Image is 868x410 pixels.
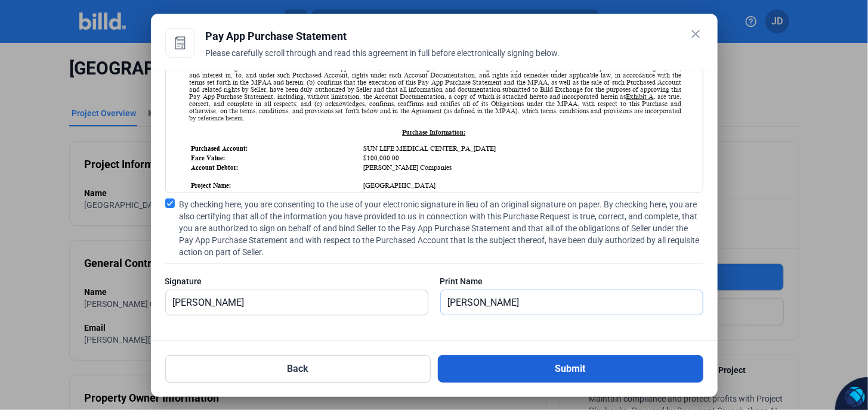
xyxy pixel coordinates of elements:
span: By checking here, you are consenting to the use of your electronic signature in lieu of an origin... [180,198,703,258]
div: By signing below: Seller (a) hereby sells, assigns, transfers, sets over, and conveys all of its ... [190,50,682,122]
div: Please carefully scroll through and read this agreement in full before electronically signing below. [206,47,703,73]
td: Project Address: [191,191,362,199]
td: Face Value: [191,154,362,162]
input: Print Name [441,290,703,315]
span: [PERSON_NAME] Companies [363,164,452,171]
td: $100,000.00 [363,154,680,162]
div: Pay App Purchase Statement [206,28,703,45]
u: Purchase Information: [403,129,466,136]
td: SUN LIFE MEDICAL CENTER_PA_[DATE] [363,144,680,153]
input: Signature [166,290,415,315]
div: Print Name [440,275,703,287]
button: Back [165,355,431,383]
td: Account Debtor: [191,163,362,172]
span: [GEOGRAPHIC_DATA][PERSON_NAME] [363,191,490,198]
u: Exhibit A [626,93,653,100]
mat-icon: close [689,27,703,41]
td: Project Name: [191,181,362,190]
div: Signature [165,275,428,287]
button: Submit [438,355,703,383]
td: [GEOGRAPHIC_DATA] [363,181,680,190]
td: Purchased Account: [191,144,362,153]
